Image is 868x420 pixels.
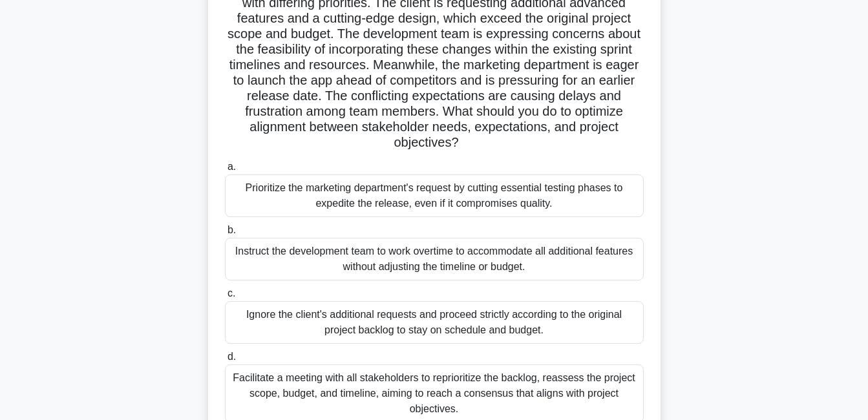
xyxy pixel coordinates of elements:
[225,301,644,344] div: Ignore the client's additional requests and proceed strictly according to the original project ba...
[228,288,235,299] span: c.
[228,161,236,172] span: a.
[225,174,644,217] div: Prioritize the marketing department's request by cutting essential testing phases to expedite the...
[228,224,236,235] span: b.
[225,238,644,280] div: Instruct the development team to work overtime to accommodate all additional features without adj...
[228,351,236,362] span: d.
